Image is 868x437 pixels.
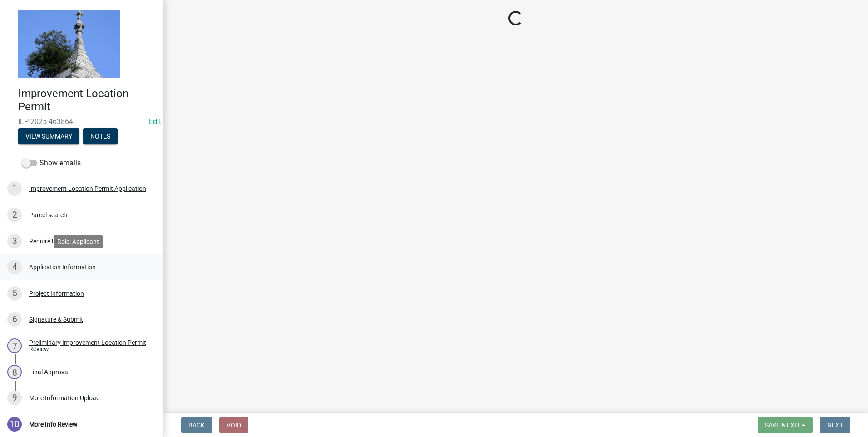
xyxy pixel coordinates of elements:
div: More Info Review [29,421,78,427]
div: Role: Applicant [54,235,103,248]
span: Next [827,422,843,429]
h4: Improvement Location Permit [18,87,156,114]
span: Back [188,422,205,429]
div: Preliminary Improvement Location Permit Review [29,339,149,352]
button: Notes [83,128,118,144]
button: Back [181,417,212,433]
div: Improvement Location Permit Application [29,185,146,192]
button: View Summary [18,128,79,144]
label: Show emails [22,158,81,169]
img: Decatur County, Indiana [18,10,120,78]
div: 8 [7,365,22,379]
div: 2 [7,208,22,222]
div: Project Information [29,290,84,297]
div: Signature & Submit [29,316,83,323]
wm-modal-confirm: Summary [18,133,79,140]
div: 7 [7,338,22,353]
button: Next [820,417,850,433]
div: 9 [7,391,22,405]
div: Application Information [29,264,96,270]
div: 1 [7,181,22,196]
div: 4 [7,260,22,274]
wm-modal-confirm: Notes [83,133,118,140]
span: ILP-2025-463864 [18,117,145,126]
div: Parcel search [29,212,67,218]
button: Void [219,417,248,433]
wm-modal-confirm: Edit Application Number [149,117,161,126]
button: Save & Exit [758,417,813,433]
div: 3 [7,234,22,248]
a: Edit [149,117,161,126]
div: Require User [29,238,64,244]
div: More Information Upload [29,395,100,401]
div: 10 [7,417,22,432]
span: Save & Exit [765,422,800,429]
div: Final Approval [29,369,69,375]
div: 6 [7,312,22,327]
div: 5 [7,286,22,301]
